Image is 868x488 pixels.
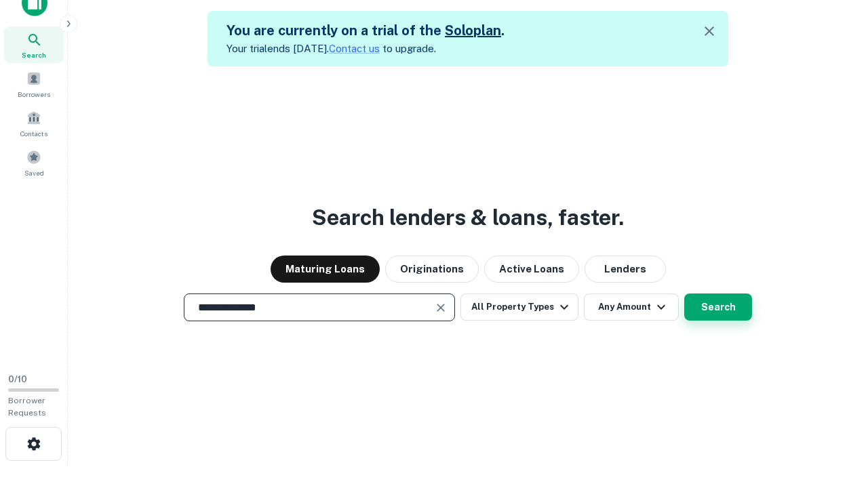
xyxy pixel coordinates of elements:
[585,256,666,283] button: Lenders
[684,293,752,321] button: Search
[24,167,44,178] span: Saved
[445,22,501,39] a: Soloplan
[460,293,578,321] button: All Property Types
[226,41,505,57] p: Your trial ends [DATE]. to upgrade.
[484,256,579,283] button: Active Loans
[4,26,64,63] a: Search
[4,144,64,181] a: Saved
[584,293,679,321] button: Any Amount
[18,89,50,100] span: Borrowers
[329,43,380,54] a: Contact us
[800,380,868,445] iframe: Chat Widget
[226,20,505,41] h5: You are currently on a trial of the .
[20,128,47,139] span: Contacts
[271,256,380,283] button: Maturing Loans
[8,374,27,384] span: 0 / 10
[4,66,64,102] a: Borrowers
[22,49,46,60] span: Search
[312,201,624,234] h3: Search lenders & loans, faster.
[385,256,479,283] button: Originations
[8,396,46,418] span: Borrower Requests
[431,298,450,317] button: Clear
[4,105,64,142] a: Contacts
